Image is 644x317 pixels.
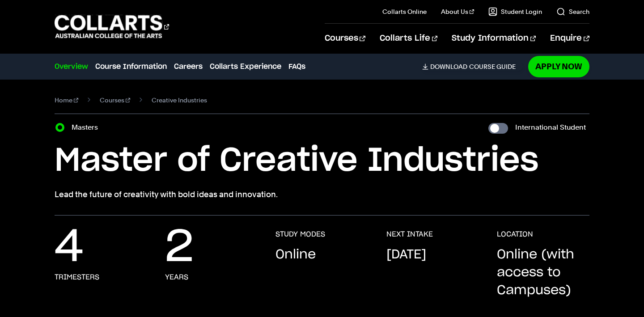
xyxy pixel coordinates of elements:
h3: Trimesters [55,273,99,282]
label: International Student [515,121,586,134]
a: Collarts Online [382,7,427,16]
a: Home [55,94,78,106]
a: DownloadCourse Guide [422,63,523,71]
p: Online (with access to Campuses) [497,246,589,300]
h3: NEXT INTAKE [386,230,433,239]
p: 2 [165,230,194,266]
a: Search [556,7,589,16]
a: Courses [100,94,130,106]
a: FAQs [288,61,305,72]
p: Lead the future of creativity with bold ideas and innovation. [55,188,589,201]
a: Overview [55,61,88,72]
a: Collarts Experience [210,61,281,72]
a: Student Login [488,7,542,16]
p: [DATE] [386,246,426,264]
p: Online [275,246,316,264]
p: 4 [55,230,84,266]
span: Download [430,63,467,71]
div: Go to homepage [55,14,169,39]
a: Apply Now [528,56,589,77]
a: About Us [441,7,474,16]
label: Masters [72,121,103,134]
span: Creative Industries [152,94,207,106]
h1: Master of Creative Industries [55,141,589,181]
a: Enquire [550,24,589,53]
a: Careers [174,61,203,72]
a: Study Information [452,24,536,53]
a: Collarts Life [380,24,437,53]
a: Course Information [95,61,167,72]
h3: LOCATION [497,230,533,239]
h3: STUDY MODES [275,230,325,239]
a: Courses [325,24,365,53]
h3: Years [165,273,188,282]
